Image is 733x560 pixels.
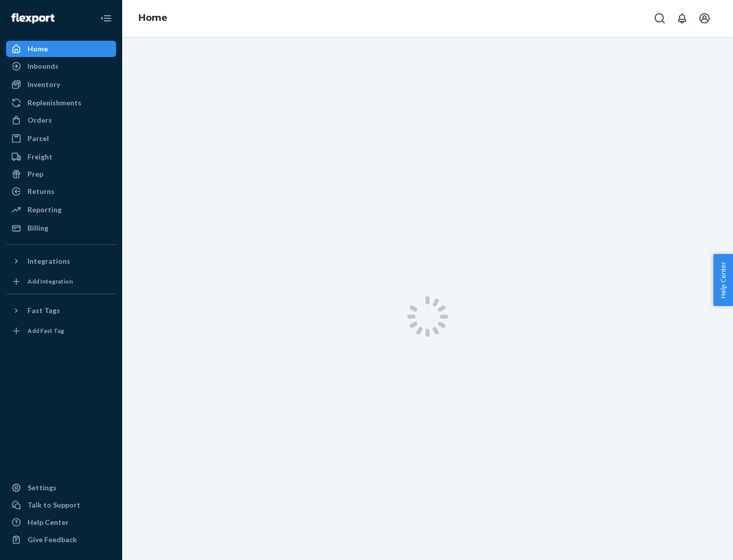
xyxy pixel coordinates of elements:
div: Reporting [27,205,62,215]
a: Billing [6,220,116,236]
a: Reporting [6,202,116,218]
a: Returns [6,183,116,200]
a: Inbounds [6,58,116,74]
button: Help Center [713,254,733,306]
div: Fast Tags [27,305,60,316]
div: Freight [27,152,52,162]
div: Settings [27,483,57,493]
a: Orders [6,112,116,128]
a: Home [6,41,116,57]
a: Replenishments [6,95,116,111]
div: Prep [27,169,43,179]
button: Open account menu [694,8,715,29]
a: Freight [6,149,116,165]
button: Close Navigation [96,8,116,29]
a: Add Fast Tag [6,323,116,339]
a: Home [138,12,167,23]
a: Help Center [6,514,116,530]
button: Give Feedback [6,531,116,548]
div: Integrations [27,256,70,266]
div: Billing [27,223,48,233]
div: Orders [27,115,52,125]
a: Settings [6,480,116,496]
a: Inventory [6,76,116,93]
a: Prep [6,166,116,182]
a: Talk to Support [6,497,116,513]
div: Add Integration [27,277,73,286]
div: Inbounds [27,61,59,71]
ol: breadcrumbs [130,4,176,33]
div: Parcel [27,133,49,144]
div: Talk to Support [27,500,80,510]
div: Give Feedback [27,535,77,545]
div: Home [27,44,48,54]
button: Integrations [6,253,116,269]
button: Fast Tags [6,302,116,319]
img: Flexport logo [11,13,54,23]
div: Returns [27,186,54,197]
button: Open notifications [672,8,692,29]
div: Add Fast Tag [27,326,64,335]
div: Help Center [27,517,69,527]
button: Open Search Box [650,8,670,29]
div: Inventory [27,79,60,90]
a: Add Integration [6,273,116,290]
a: Parcel [6,130,116,147]
div: Replenishments [27,98,81,108]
